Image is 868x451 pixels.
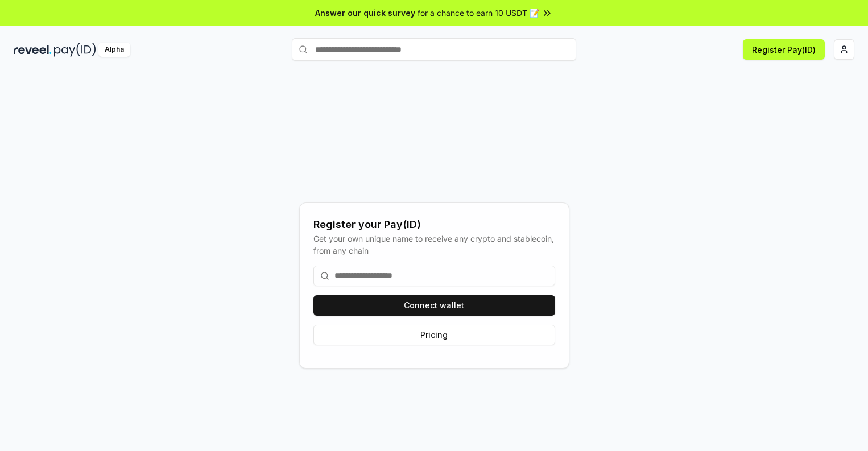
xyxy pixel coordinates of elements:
div: Register your Pay(ID) [313,217,555,233]
button: Register Pay(ID) [743,39,825,60]
div: Get your own unique name to receive any crypto and stablecoin, from any chain [313,233,555,256]
span: for a chance to earn 10 USDT 📝 [418,7,539,19]
img: reveel_dark [14,43,52,57]
button: Connect wallet [313,295,555,316]
img: pay_id [54,43,96,57]
span: Answer our quick survey [315,7,415,19]
div: Alpha [98,43,130,57]
button: Pricing [313,325,555,345]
